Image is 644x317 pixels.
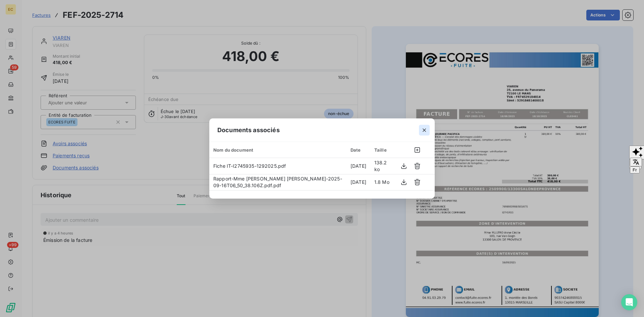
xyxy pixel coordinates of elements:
span: 1.8 Mo [374,179,389,185]
span: [DATE] [351,163,366,169]
span: 138.2 ko [374,160,387,172]
div: Date [351,147,366,153]
span: Rapport-Mme [PERSON_NAME] [PERSON_NAME]-2025-09-16T06_50_38.106Z.pdf.pdf [213,176,342,188]
div: Nom du document [213,147,342,153]
div: Open Intercom Messenger [621,294,637,310]
div: Taille [374,147,390,153]
span: Fiche IT-I2745935-1292025.pdf [213,163,286,169]
span: Documents associés [217,125,280,135]
span: [DATE] [351,179,366,185]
